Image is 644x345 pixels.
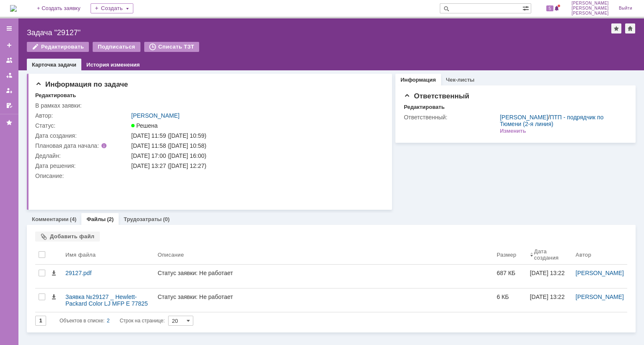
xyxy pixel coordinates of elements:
div: Размер [497,252,517,258]
span: [PERSON_NAME] [571,1,609,6]
div: [DATE] 11:59 ([DATE] 10:59) [131,132,380,139]
div: [DATE] 17:00 ([DATE] 16:00) [131,152,380,159]
a: Перейти на домашнюю страницу [10,5,17,12]
div: Заявка №29127 _ Hewlett-Packard Color LJ MFP E 77825 [CNB8K6F1F4] 000004.xlsx [65,294,151,307]
span: Решена [131,122,158,129]
div: Описание: [35,172,382,179]
div: [DATE] 13:22 [530,270,565,276]
div: Дедлайн: [35,152,130,159]
span: [PERSON_NAME] [571,6,609,11]
div: Описание [158,252,184,258]
div: (4) [70,216,77,222]
a: Карточка задачи [32,62,76,68]
div: [DATE] 13:22 [530,294,565,300]
div: Плановая дата начала: [35,142,119,149]
span: Ответственный [404,92,469,100]
div: Статус заявки: Не работает Выполненные работы: Аппарат чистый снаружи и изнутри, Аппарат включает... [158,270,490,310]
div: Статус: [35,122,130,129]
th: Дата создания [527,245,572,265]
a: [PERSON_NAME] [500,114,548,121]
th: Имя файла [62,245,154,265]
a: Трудозатраты [124,216,162,222]
span: 5 [546,5,554,11]
div: Создать [91,3,133,13]
span: Объектов в списке: [60,318,104,324]
div: (0) [163,216,170,222]
div: 29127.pdf [65,270,151,276]
div: Сделать домашней страницей [625,23,635,33]
div: Статус заявки: Не работает Выполненные работы: Аппарат чистый снаружи и изнутри, Аппарат включает... [158,294,490,334]
a: Заявки в моей ответственности [3,69,16,82]
a: [PERSON_NAME] [131,112,179,119]
a: Чек-листы [446,77,475,83]
a: Заявки на командах [3,54,16,67]
div: Редактировать [35,92,76,99]
a: [PERSON_NAME] [576,294,624,300]
div: Редактировать [404,104,444,111]
div: 687 КБ [497,270,523,276]
a: Мои заявки [3,84,16,97]
div: Дата создания [534,248,562,261]
img: logo [10,5,17,12]
a: История изменения [86,62,140,68]
a: Мои согласования [3,99,16,112]
div: [DATE] 11:58 ([DATE] 10:58) [131,142,380,149]
div: Добавить в избранное [611,23,621,33]
div: Дата решения: [35,162,130,169]
div: Имя файла [65,252,96,258]
th: Автор [572,245,627,265]
a: Комментарии [32,216,69,222]
a: [PERSON_NAME] [576,270,624,276]
div: Автор [576,252,592,258]
i: Строк на странице: [60,316,165,326]
div: В рамках заявки: [35,102,130,109]
a: Создать заявку [3,39,16,52]
span: Скачать файл [50,270,57,276]
span: Скачать файл [50,294,57,300]
div: 2 [107,316,110,326]
span: Информация по задаче [35,80,128,88]
a: ПТП - подрядчик по Тюмени (2-я линия) [500,114,603,127]
div: (2) [107,216,114,222]
div: Изменить [500,128,526,134]
div: Дата создания: [35,132,130,139]
span: [PERSON_NAME] [571,11,609,16]
div: / [500,114,623,127]
div: 6 КБ [497,294,523,300]
div: [DATE] 13:27 ([DATE] 12:27) [131,162,380,169]
span: Расширенный поиск [522,4,531,12]
a: Файлы [86,216,106,222]
div: Задача "29127" [27,28,611,37]
th: Размер [493,245,527,265]
div: Автор: [35,112,130,119]
div: Ответственный: [404,114,498,121]
a: Информация [400,77,436,83]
